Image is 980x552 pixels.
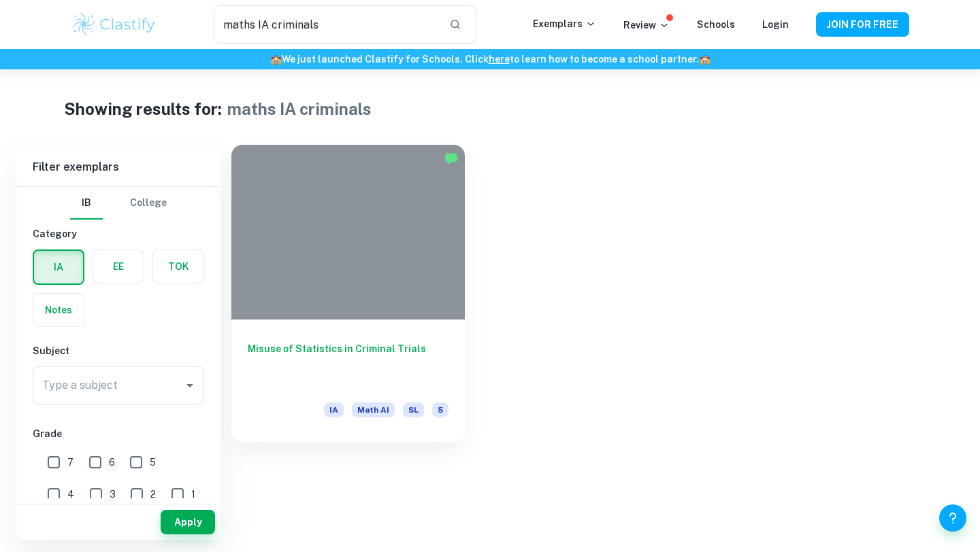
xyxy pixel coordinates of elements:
span: 7 [67,455,73,470]
button: Open [180,376,199,395]
img: Clastify logo [71,11,157,38]
a: Login [762,19,789,30]
button: TOK [153,250,203,283]
span: 5 [150,455,156,470]
span: 4 [67,487,74,502]
img: Marked [444,152,458,165]
span: Math AI [352,402,395,417]
h6: Subject [33,343,204,358]
span: 🏫 [699,54,710,65]
h1: Showing results for: [64,97,222,121]
span: 2 [150,487,156,502]
span: 5 [432,402,448,417]
span: 6 [109,455,115,470]
h1: maths IA criminals [227,97,372,121]
a: Misuse of Statistics in Criminal TrialsIAMath AISL5 [231,148,465,445]
button: JOIN FOR FREE [816,12,909,37]
input: Search for any exemplars... [214,5,438,44]
h6: Misuse of Statistics in Criminal Trials [248,341,448,386]
button: IB [70,187,103,220]
button: EE [93,250,144,283]
h6: Category [33,226,204,241]
p: Exemplars [533,16,596,31]
a: Schools [697,19,735,30]
span: SL [403,402,424,417]
span: 1 [191,487,195,502]
span: IA [324,402,344,417]
span: 🏫 [270,54,282,65]
h6: Grade [33,426,204,441]
p: Review [623,18,670,33]
button: Apply [161,510,215,534]
button: IA [34,251,83,283]
h6: We just launched Clastify for Schools. Click to learn how to become a school partner. [3,52,977,67]
div: Filter type choice [70,187,167,220]
button: Help and Feedback [939,504,966,532]
span: 3 [110,487,116,502]
h6: Filter exemplars [16,148,220,186]
button: College [130,187,167,220]
button: Notes [33,294,84,326]
a: here [489,54,510,65]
